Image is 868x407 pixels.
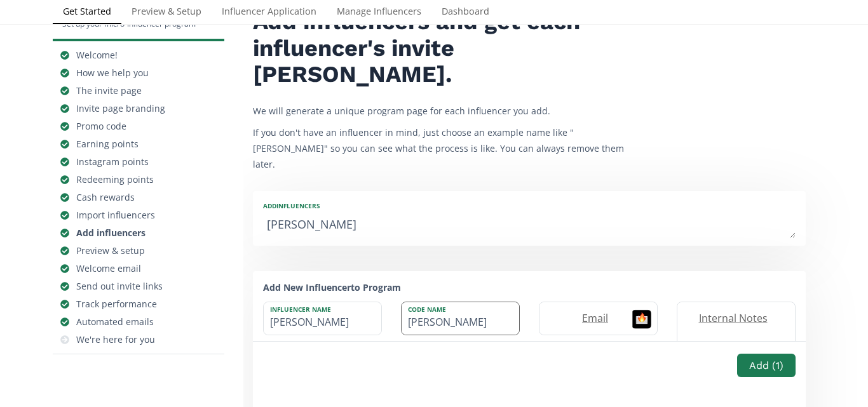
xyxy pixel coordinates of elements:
div: Cash rewards [76,191,135,204]
div: How we help you [76,67,149,79]
p: If you don't have an influencer in mind, just choose an example name like "[PERSON_NAME]" so you ... [253,124,634,173]
div: Earning points [76,138,139,150]
div: Redeeming points [76,173,154,186]
button: Add (1) [737,354,796,377]
p: We will generate a unique program page for each influencer you add. [253,103,634,119]
label: Influencer Name [264,302,369,314]
div: Import influencers [76,209,155,222]
label: Email [539,311,644,326]
div: Welcome email [76,262,141,275]
label: Code Name [402,302,506,314]
h2: Add influencers and get each influencer's invite [PERSON_NAME]. [253,9,634,88]
div: Promo code [76,120,126,133]
textarea: [PERSON_NAME] [263,213,796,238]
strong: Add New Influencer to Program [263,281,401,293]
div: Add INFLUENCERS [263,201,796,210]
div: Preview & setup [76,244,145,257]
div: Instagram points [76,156,149,168]
div: We're here for you [76,333,155,346]
div: The invite page [76,84,142,97]
div: Automated emails [76,316,154,328]
div: Track performance [76,298,157,310]
div: Invite page branding [76,102,165,115]
label: Internal Notes [677,311,782,326]
div: Add influencers [76,227,146,239]
div: Welcome! [76,49,118,62]
div: Send out invite links [76,280,163,293]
